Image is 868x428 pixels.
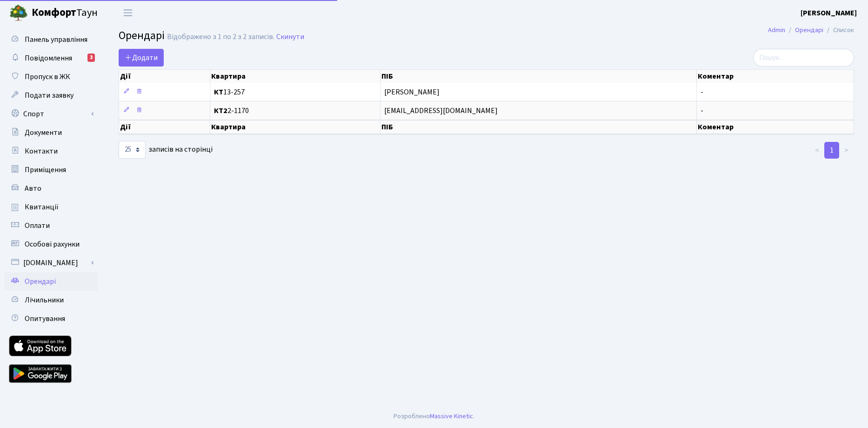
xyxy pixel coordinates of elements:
th: Квартира [210,70,381,83]
span: Додати [125,53,158,63]
div: 3 [87,53,95,62]
button: Переключити навігацію [116,5,140,20]
input: Пошук... [753,49,854,67]
span: Панель управління [25,34,87,45]
a: Admin [768,25,785,35]
span: Оплати [25,221,50,231]
th: Дії [119,70,210,83]
span: Контакти [25,146,58,156]
span: Авто [25,183,41,194]
select: записів на сторінці [119,141,146,159]
a: Квитанції [5,198,98,216]
a: 1 [824,142,839,159]
span: Особові рахунки [25,239,80,249]
th: Квартира [210,120,381,134]
div: Розроблено . [394,411,474,421]
a: Опитування [5,309,98,328]
div: Відображено з 1 по 2 з 2 записів. [167,33,274,41]
span: [PERSON_NAME] [384,88,693,96]
a: [PERSON_NAME] [801,7,857,19]
th: Коментар [697,70,854,83]
a: Лічильники [5,291,98,309]
a: Додати [119,49,164,67]
span: Опитування [25,314,65,324]
span: Квитанції [25,202,59,212]
span: Приміщення [25,165,66,175]
a: Оплати [5,216,98,235]
label: записів на сторінці [119,141,213,159]
a: Приміщення [5,160,98,179]
a: Авто [5,179,98,198]
a: Орендарі [795,25,823,35]
span: Повідомлення [25,53,72,63]
th: ПІБ [381,70,697,83]
a: Massive Kinetic [430,411,473,421]
span: - [701,87,703,97]
a: Спорт [5,105,98,123]
a: Особові рахунки [5,235,98,254]
th: Коментар [697,120,854,134]
span: Таун [32,5,98,21]
a: Скинути [276,33,304,41]
span: Документи [25,127,62,138]
a: Документи [5,123,98,142]
b: Комфорт [32,5,76,20]
b: [PERSON_NAME] [801,8,857,18]
span: 2-1170 [214,107,376,114]
b: КТ2 [214,106,227,116]
a: Пропуск в ЖК [5,67,98,86]
li: Список [823,25,854,35]
a: Панель управління [5,30,98,49]
span: [EMAIL_ADDRESS][DOMAIN_NAME] [384,107,693,114]
a: Контакти [5,142,98,160]
span: Орендарі [25,276,56,287]
span: Орендарі [119,27,165,44]
th: Дії [119,120,210,134]
a: Подати заявку [5,86,98,105]
img: logo.png [9,4,28,22]
span: Пропуск в ЖК [25,72,70,82]
a: Повідомлення3 [5,49,98,67]
nav: breadcrumb [754,20,868,40]
span: 13-257 [214,88,376,96]
a: [DOMAIN_NAME] [5,254,98,272]
span: Лічильники [25,295,64,305]
b: КТ [214,87,223,97]
span: - [701,106,703,116]
th: ПІБ [381,120,697,134]
span: Подати заявку [25,90,73,100]
a: Орендарі [5,272,98,291]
